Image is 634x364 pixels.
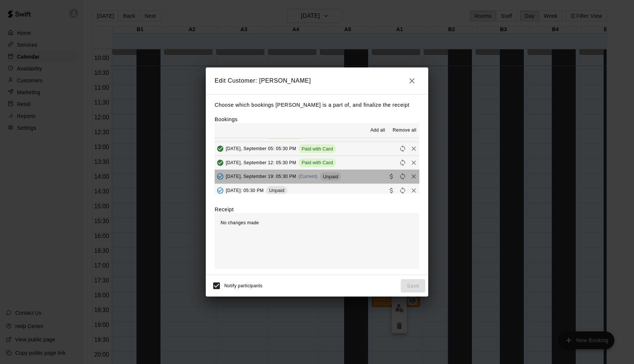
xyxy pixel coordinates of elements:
span: [DATE], September 19: 05:30 PM [226,174,296,179]
span: Reschedule [397,146,408,151]
span: Reschedule [397,187,408,193]
span: (Current) [298,174,318,179]
span: [DATE], September 05: 05:30 PM [226,146,296,151]
span: Paid with Card [298,160,336,165]
button: Add all [366,125,390,136]
button: Added & Paid [215,157,226,168]
span: Remove all [393,127,416,134]
button: Added - Collect Payment[DATE]: 05:30 PMUnpaidCollect paymentRescheduleRemove [215,184,419,198]
label: Receipt [215,206,234,213]
button: Added & Paid[DATE], September 12: 05:30 PMPaid with CardRescheduleRemove [215,156,419,169]
span: Unpaid [266,188,287,193]
span: Remove [408,187,419,193]
span: Reschedule [397,159,408,165]
span: [DATE], September 12: 05:30 PM [226,160,296,165]
button: Added - Collect Payment [215,171,226,182]
button: Added - Collect Payment[DATE], September 19: 05:30 PM(Current)UnpaidCollect paymentRescheduleRemove [215,170,419,183]
button: Remove all [390,125,419,136]
span: [DATE]: 05:30 PM [226,188,264,193]
span: Notify participants [224,283,262,288]
p: Choose which bookings [PERSON_NAME] is a part of, and finalize the receipt [215,100,419,110]
span: Unpaid [320,174,341,179]
span: Remove [408,159,419,165]
h2: Edit Customer: [PERSON_NAME] [206,67,428,94]
span: Add all [370,127,385,134]
span: Remove [408,146,419,151]
button: Added & Paid[DATE], September 05: 05:30 PMPaid with CardRescheduleRemove [215,142,419,156]
label: Bookings [215,116,238,122]
button: Added & Paid [215,143,226,154]
span: No changes made [221,220,259,225]
button: Added - Collect Payment [215,185,226,196]
span: Collect payment [386,173,397,179]
span: Paid with Card [298,146,336,152]
span: Collect payment [386,187,397,193]
span: Remove [408,173,419,179]
span: Reschedule [397,173,408,179]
